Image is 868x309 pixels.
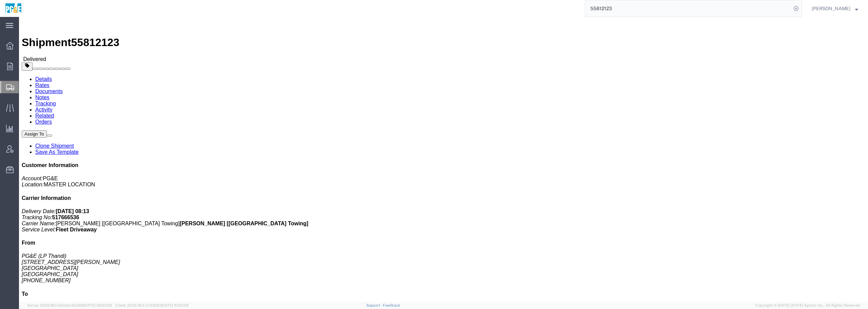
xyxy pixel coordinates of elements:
span: Client: 2025.18.0-27d3021 [115,303,189,307]
a: Support [366,303,383,307]
iframe: FS Legacy Container [19,17,868,302]
a: Feedback [383,303,400,307]
span: Copyright © [DATE]-[DATE] Agistix Inc., All Rights Reserved [755,303,860,308]
img: logo [5,3,22,14]
span: Server: 2025.18.0-bb0e0c2bd68 [27,303,112,307]
button: [PERSON_NAME] [811,4,859,13]
span: Wendy Hetrick [812,5,850,12]
input: Search for shipment number, reference number [585,0,791,17]
span: [DATE] 09:52:52 [84,303,112,307]
span: [DATE] 10:20:09 [161,303,189,307]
